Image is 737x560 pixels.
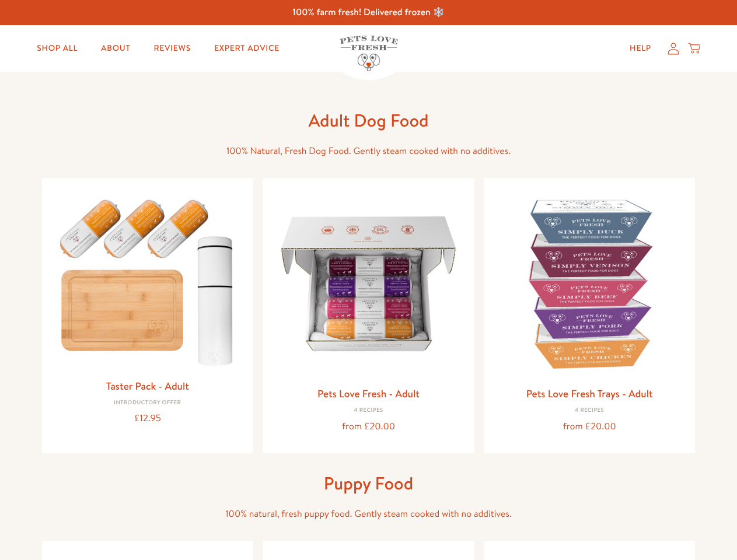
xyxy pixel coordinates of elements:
[51,187,244,372] img: Taster Pack - Adult
[51,411,244,426] div: £12.95
[92,37,139,60] a: About
[205,37,289,60] a: Expert Advice
[340,36,398,71] img: Pets Love Fresh
[272,187,465,380] img: Pets Love Fresh - Adult
[272,407,465,414] div: 4 Recipes
[493,407,686,414] div: 4 Recipes
[493,419,686,435] div: from £20.00
[272,419,465,435] div: from £20.00
[620,37,661,60] a: Help
[493,187,686,380] img: Pets Love Fresh Trays - Adult
[51,400,244,407] div: Introductory Offer
[27,37,87,60] a: Shop All
[317,386,420,401] a: Pets Love Fresh - Adult
[225,508,512,520] span: 100% natural, fresh puppy food. Gently steam cooked with no additives.
[226,145,511,157] span: 100% Natural, Fresh Dog Food. Gently steam cooked with no additives.
[182,472,556,495] h1: Puppy Food
[106,379,189,393] a: Taster Pack - Adult
[182,109,556,132] h1: Adult Dog Food
[526,386,653,401] a: Pets Love Fresh Trays - Adult
[144,37,200,60] a: Reviews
